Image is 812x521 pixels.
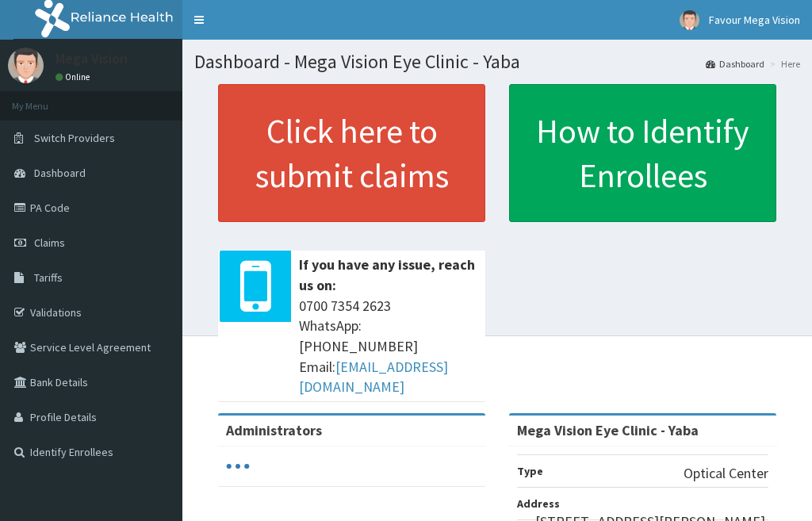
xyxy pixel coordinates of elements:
img: User Image [680,10,699,30]
a: How to Identify Enrollees [509,84,776,222]
img: User Image [8,48,44,83]
span: Claims [34,236,65,250]
a: Click here to submit claims [218,84,485,222]
a: [EMAIL_ADDRESS][DOMAIN_NAME] [299,358,448,396]
p: Optical Center [684,463,768,484]
p: Mega Vision [56,52,128,66]
span: Favour Mega Vision [709,13,800,27]
a: Online [56,71,94,82]
a: Dashboard [706,57,764,71]
svg: audio-loading [226,454,250,478]
h1: Dashboard - Mega Vision Eye Clinic - Yaba [194,52,800,72]
b: If you have any issue, reach us on: [299,255,475,294]
span: 0700 7354 2623 WhatsApp: [PHONE_NUMBER] Email: [299,296,477,398]
b: Address [517,496,560,511]
b: Type [517,464,543,478]
span: Tariffs [34,270,63,285]
span: Dashboard [34,166,86,180]
strong: Mega Vision Eye Clinic - Yaba [517,421,699,439]
b: Administrators [226,421,322,439]
li: Here [766,57,800,71]
span: Switch Providers [34,131,115,145]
